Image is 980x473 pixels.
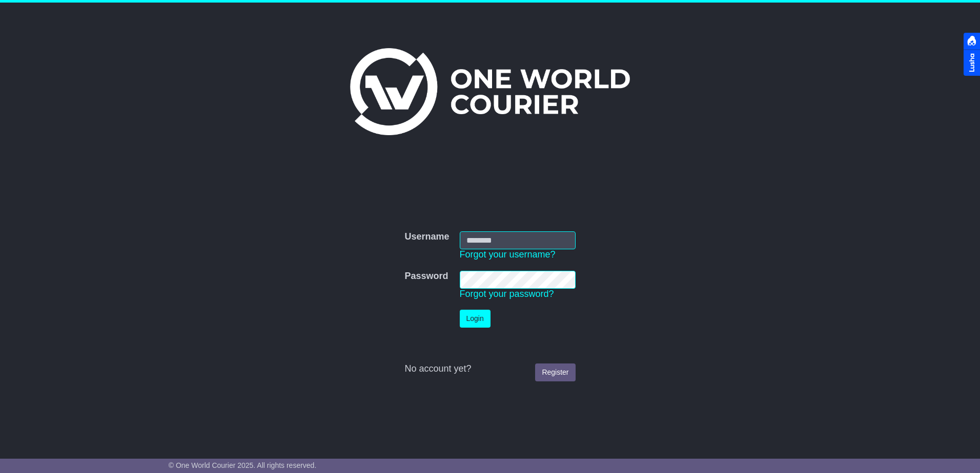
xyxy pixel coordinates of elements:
a: Forgot your username? [460,249,556,260]
span: © One World Courier 2025. All rights reserved. [169,461,317,469]
a: Register [535,363,575,381]
label: Username [404,231,449,243]
img: One World [350,48,630,135]
label: Password [404,271,448,282]
button: Login [460,310,491,328]
div: No account yet? [404,363,575,375]
a: Forgot your password? [460,289,554,299]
